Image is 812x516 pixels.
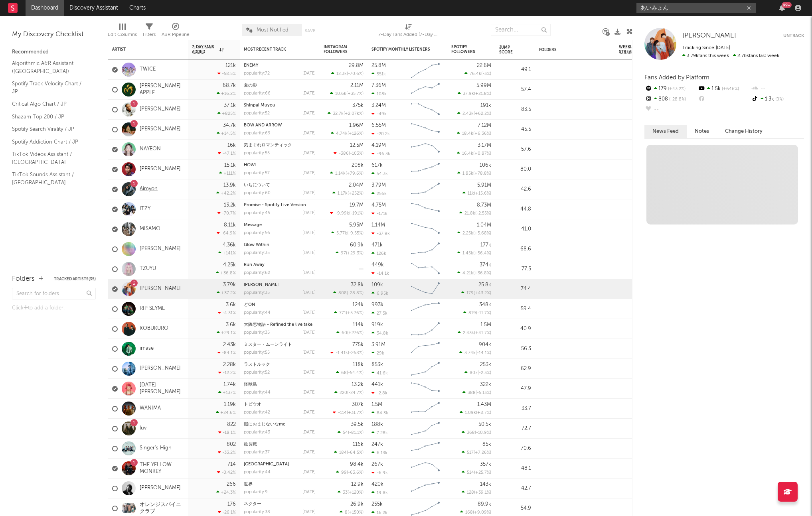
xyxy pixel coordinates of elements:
div: 60.9k [350,242,364,248]
div: +141 % [218,250,236,256]
div: Folders [12,274,35,284]
div: popularity: 56 [244,231,270,235]
input: Search... [491,24,551,36]
div: -- [697,94,751,104]
div: [DATE] [302,211,316,215]
div: Message [244,223,316,227]
div: [DATE] [302,91,316,96]
a: Spotify Track Velocity Chart / JP [12,79,88,96]
div: ( ) [457,151,491,156]
div: +14.5 % [217,131,236,136]
span: +29.3 % [347,251,362,256]
span: 2.25k [462,231,473,236]
div: [DATE] [302,71,316,76]
div: Folders [539,47,599,52]
div: YURU FUWA [244,283,316,287]
div: 57.6 [499,145,531,154]
div: 29.8M [349,63,364,68]
span: 97 [341,251,346,256]
div: popularity: 52 [244,111,270,116]
div: 22.6M [477,63,491,68]
a: [PERSON_NAME] [140,286,181,292]
div: ( ) [331,131,364,136]
div: [DATE] [302,191,316,195]
span: +62.2 % [475,112,490,116]
span: Most Notified [257,28,288,33]
div: 83.5 [499,105,531,114]
div: 5.95M [349,223,364,228]
button: Untrack [783,32,804,40]
div: 3.79k [223,282,236,288]
div: -64.9 % [217,230,236,236]
div: 7-Day Fans Added (7-Day Fans Added) [378,30,438,39]
a: ENEMY [244,63,258,68]
button: Change History [717,125,771,138]
a: Critical Algo Chart / JP [12,100,88,108]
a: HOWL [244,163,257,167]
a: luv [140,425,146,432]
div: A&R Pipeline [162,20,190,43]
a: [PERSON_NAME] [140,126,181,133]
div: ( ) [330,171,364,176]
span: +21.8 % [475,92,490,96]
div: 夏の影 [244,83,316,88]
div: 25.8k [478,282,491,288]
div: ( ) [330,91,364,96]
span: 10.6k [335,92,346,96]
div: 256k [371,191,387,196]
div: -58.5 % [217,71,236,76]
div: Spotify Followers [451,45,479,54]
a: TWICE [140,66,156,73]
a: 延長戦 [244,442,257,447]
svg: Chart title [407,219,443,239]
div: ( ) [457,171,491,176]
svg: Chart title [407,179,443,199]
a: 気まぐれロマンティック [244,143,292,148]
div: ( ) [336,250,364,256]
a: BOW AND ARROW [244,123,282,128]
span: 12.3k [336,72,347,76]
div: 106k [480,163,491,168]
div: popularity: 55 [244,151,270,156]
span: [PERSON_NAME] [682,32,736,39]
div: 4.19M [371,143,386,148]
div: 13.2k [224,203,236,208]
a: トビウオ [244,402,261,407]
div: [DATE] [302,131,316,136]
div: [DATE] [302,251,316,255]
div: 6.95k [371,291,388,296]
a: Spotify Search Virality / JP [12,125,88,134]
div: 77.5 [499,264,531,274]
span: +15.6 % [475,191,490,196]
div: Most Recent Track [244,47,304,52]
a: Shinpai Muyou [244,103,275,108]
div: 108k [371,91,387,97]
div: ( ) [332,191,364,196]
span: -191 % [350,211,362,216]
span: 5.77k [336,231,347,236]
div: Recommended [12,47,96,57]
div: -14.1k [371,271,389,276]
div: 471k [371,242,383,248]
a: ネクター [244,502,261,506]
span: 1.17k [338,191,348,196]
span: 1.85k [462,171,473,176]
span: +43.2 % [667,87,686,91]
a: ITZY [140,206,150,213]
div: 74.4 [499,284,531,294]
a: THE YELLOW MONKEY [140,462,184,475]
span: +2.07k % [345,112,362,116]
div: 37.1k [224,103,236,108]
span: +646 % [721,87,739,91]
a: [PERSON_NAME] [140,106,181,113]
div: ( ) [328,111,364,116]
div: +825 % [217,111,236,116]
span: 1.45k [462,251,473,256]
div: 99 + [782,2,792,8]
div: Edit Columns [108,20,137,43]
div: 121k [225,63,236,68]
div: Artist [112,47,172,52]
span: 3.79k fans this week [682,53,729,58]
a: [PERSON_NAME] [140,246,181,252]
a: Shazam Top 200 / JP [12,112,88,121]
